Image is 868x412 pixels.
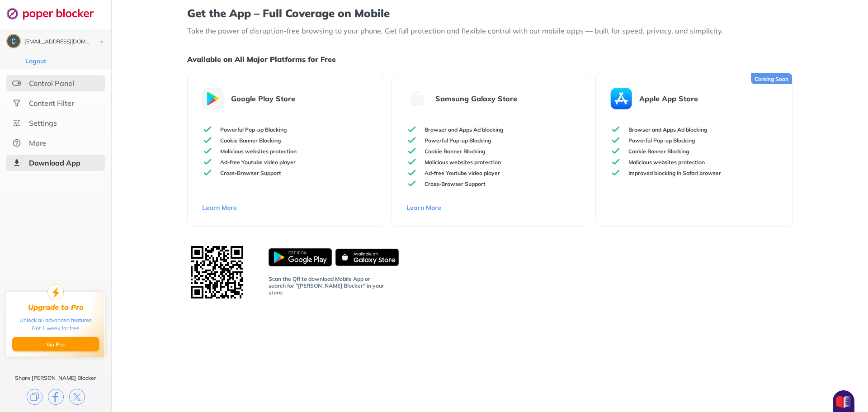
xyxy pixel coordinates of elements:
[202,204,369,212] a: Learn More
[335,248,399,266] img: galaxy-store-badge.svg
[47,284,64,300] img: upgrade-to-pro.svg
[220,126,287,133] p: Powerful Pop-up Blocking
[12,99,21,108] img: social.svg
[29,99,74,108] div: Content Filter
[48,389,64,405] img: facebook.svg
[187,7,792,19] h1: Get the App – Full Coverage on Mobile
[406,167,417,178] img: check-green.svg
[269,275,386,296] p: Scan the QR to download Mobile App or search for "[PERSON_NAME] Blocker" in your store.
[19,316,92,324] div: Unlock all advanced features
[425,159,501,166] p: Malicious websites protection
[27,389,42,405] img: copy.svg
[32,324,80,332] div: Get 1 week for free
[202,88,224,109] img: android-store.svg
[187,26,792,35] p: Take the power of disruption-free browsing to your phone. Get full protection and flexible contro...
[28,303,84,312] div: Upgrade to Pro
[12,158,21,167] img: download-app-selected.svg
[406,156,417,167] img: check-green.svg
[220,159,296,166] p: Ad-free Youtube video player
[202,156,213,167] img: check-green.svg
[29,158,80,167] div: Download App
[220,148,297,155] p: Malicious websites protection
[628,170,721,176] p: Improved blocking in Safari browser
[187,53,792,65] h1: Available on All Major Platforms for Free
[12,138,21,147] img: about.svg
[751,73,792,84] div: Coming Soon
[406,124,417,135] img: check-green.svg
[29,138,46,147] div: More
[628,137,695,144] p: Powerful Pop-up Blocking
[69,389,85,405] img: x.svg
[425,126,503,133] p: Browser and Apps Ad blocking
[425,170,500,176] p: Ad-free Youtube video player
[610,146,621,156] img: check-green.svg
[406,135,417,146] img: check-green.svg
[12,79,21,88] img: features.svg
[639,94,698,103] p: Apple App Store
[610,156,621,167] img: check-green.svg
[610,88,632,109] img: apple-store.svg
[628,148,689,155] p: Cookie Banner Blocking
[425,137,491,144] p: Powerful Pop-up Blocking
[425,180,486,187] p: Cross-Browser Support
[610,167,621,178] img: check-green.svg
[12,118,21,128] img: settings.svg
[202,135,213,146] img: check-green.svg
[96,37,107,47] img: chevron-bottom-black.svg
[406,88,428,109] img: galaxy-store.svg
[220,170,281,176] p: Cross-Browser Support
[425,148,485,155] p: Cookie Banner Blocking
[202,146,213,156] img: check-green.svg
[406,178,417,189] img: check-green.svg
[435,94,517,103] p: Samsung Galaxy Store
[406,204,573,212] a: Learn More
[12,337,99,351] button: Go Pro
[29,79,74,88] div: Control Panel
[7,35,20,47] img: ACg8ocL-jBe4XtissAPnIB7TixUDX5zKlLkGmgHu-qpti-MQ47QaVA=s96-c
[29,118,57,128] div: Settings
[202,124,213,135] img: check-green.svg
[202,167,213,178] img: check-green.svg
[628,159,705,166] p: Malicious websites protection
[220,137,281,144] p: Cookie Banner Blocking
[6,7,104,20] img: logo-webpage.svg
[610,124,621,135] img: check-green.svg
[24,39,91,45] div: calvarez@stbedechicago.org
[187,242,247,302] img: QR Code
[15,374,96,382] div: Share [PERSON_NAME] Blocker
[231,94,295,103] p: Google Play Store
[406,146,417,156] img: check-green.svg
[269,248,332,266] img: android-store-badge.svg
[628,126,707,133] p: Browser and Apps Ad blocking
[23,57,49,66] button: Logout
[610,135,621,146] img: check-green.svg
